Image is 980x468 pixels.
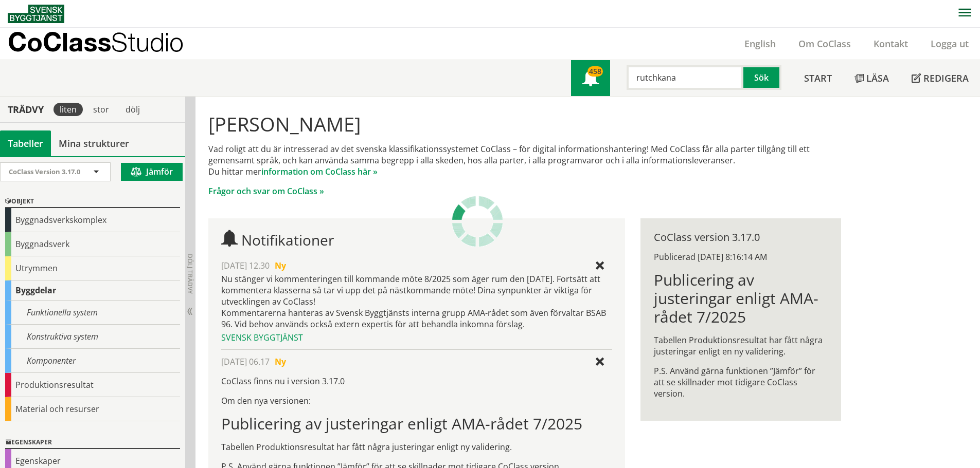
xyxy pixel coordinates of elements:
div: Komponenter [5,349,180,373]
div: Byggdelar [5,280,180,301]
a: Start [793,60,843,96]
span: Start [804,72,832,84]
a: Frågor och svar om CoClass » [208,185,324,197]
div: 458 [587,66,603,77]
span: Redigera [923,72,969,84]
div: Utrymmen [5,256,180,280]
a: CoClassStudio [8,28,206,60]
p: P.S. Använd gärna funktionen ”Jämför” för att se skillnader mot tidigare CoClass version. [654,365,827,399]
div: Material och resurser [5,397,180,421]
p: Vad roligt att du är intresserad av det svenska klassifikationssystemet CoClass – för digital inf... [208,143,841,177]
a: Kontakt [862,38,919,50]
button: Jämför [121,163,183,181]
a: Redigera [900,60,980,96]
div: Funktionella system [5,301,180,325]
a: Logga ut [919,38,980,50]
span: Ny [275,356,286,367]
div: Produktionsresultat [5,373,180,397]
span: Notifikationer [241,230,334,250]
a: information om CoClass här » [261,166,378,177]
input: Sök [627,65,743,90]
div: dölj [119,103,146,116]
div: Svensk Byggtjänst [221,332,612,343]
span: Notifikationer [582,71,599,87]
h1: Publicering av justeringar enligt AMA-rådet 7/2025 [221,415,612,433]
a: Läsa [843,60,900,96]
span: [DATE] 06.17 [221,356,270,367]
span: [DATE] 12.30 [221,260,270,271]
p: Om den nya versionen: [221,395,612,406]
span: Läsa [866,72,889,84]
p: CoClass finns nu i version 3.17.0 [221,376,612,387]
div: stor [87,103,115,116]
div: Egenskaper [5,437,180,449]
div: Trädvy [2,104,49,115]
a: 458 [571,60,610,96]
img: Svensk Byggtjänst [8,5,64,23]
img: Laddar [452,196,503,247]
p: Tabellen Produktionsresultat har fått några justeringar enligt ny validering. [221,441,612,453]
span: Ny [275,260,286,271]
span: Studio [111,27,184,57]
p: Tabellen Produktionsresultat har fått några justeringar enligt en ny validering. [654,334,827,357]
div: Publicerad [DATE] 8:16:14 AM [654,251,827,263]
div: Byggnadsverk [5,232,180,256]
h1: Publicering av justeringar enligt AMA-rådet 7/2025 [654,271,827,326]
a: English [733,38,787,50]
h1: [PERSON_NAME] [208,113,841,135]
a: Om CoClass [787,38,862,50]
div: Nu stänger vi kommenteringen till kommande möte 8/2025 som äger rum den [DATE]. Fortsätt att komm... [221,273,612,330]
div: Byggnadsverkskomplex [5,208,180,232]
div: Objekt [5,196,180,208]
a: Mina strukturer [51,130,137,156]
p: CoClass [8,36,184,48]
div: Konstruktiva system [5,325,180,349]
button: Sök [743,65,781,90]
div: CoClass version 3.17.0 [654,232,827,243]
span: CoClass Version 3.17.0 [9,167,80,176]
div: liten [54,103,83,116]
span: Dölj trädvy [186,254,194,294]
